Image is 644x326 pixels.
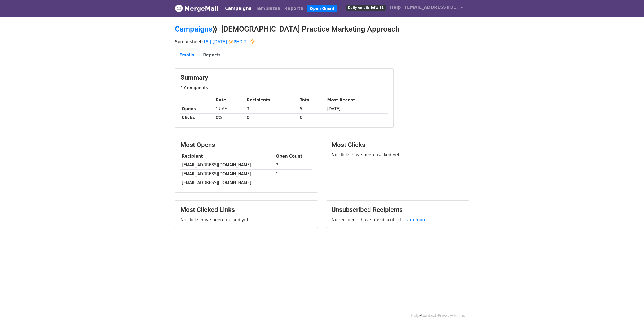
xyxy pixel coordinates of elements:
td: [EMAIL_ADDRESS][DOMAIN_NAME] [180,178,275,187]
a: Campaigns [223,3,253,14]
th: Recipients [245,96,298,105]
h3: Most Clicked Links [180,206,312,214]
a: Reports [199,50,225,61]
a: Privacy [438,313,452,318]
td: 5 [298,105,326,113]
td: 17.6% [214,105,245,113]
h5: 17 recipients [180,85,388,91]
p: No clicks have been tracked yet. [332,152,464,158]
a: MergeMail [175,3,219,14]
h2: ⟫ [DEMOGRAPHIC_DATA] Practice Marketing Approach [175,25,469,34]
h3: Summary [180,74,388,82]
a: Help [411,313,420,318]
th: Recipient [180,152,275,161]
td: [EMAIL_ADDRESS][DOMAIN_NAME] [180,169,275,178]
p: No clicks have been tracked yet. [180,217,312,222]
img: MergeMail logo [175,4,183,12]
span: [EMAIL_ADDRESS][DOMAIN_NAME] [405,4,458,11]
p: No recipients have unsubscribed. [332,217,464,222]
a: Open Gmail [307,5,337,12]
a: Terms [453,313,465,318]
th: Open Count [275,152,312,161]
a: Emails [175,50,199,61]
td: 0% [214,113,245,122]
h3: Most Clicks [332,141,464,149]
a: Campaigns [175,25,212,33]
span: Daily emails left: 31 [346,5,386,11]
a: 18 | [DATE] 🔆PHD Tik🔆 [203,39,255,44]
h3: Unsubscribed Recipients [332,206,464,214]
th: Opens [180,105,214,113]
td: 1 [275,169,312,178]
iframe: Chat Widget [617,301,644,326]
th: Rate [214,96,245,105]
td: 0 [298,113,326,122]
td: 3 [275,161,312,169]
td: [EMAIL_ADDRESS][DOMAIN_NAME] [180,161,275,169]
th: Clicks [180,113,214,122]
td: 3 [245,105,298,113]
td: 1 [275,178,312,187]
th: Most Recent [326,96,388,105]
a: Learn more... [402,217,431,222]
td: 0 [245,113,298,122]
a: Daily emails left: 31 [344,2,388,13]
h3: Most Opens [180,141,312,149]
a: Help [388,2,403,13]
a: [EMAIL_ADDRESS][DOMAIN_NAME] [403,2,465,15]
p: Spreadsheet: [175,39,469,44]
td: [DATE] [326,105,388,113]
th: Total [298,96,326,105]
a: Templates [253,3,282,14]
a: Reports [282,3,305,14]
a: Contact [421,313,436,318]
